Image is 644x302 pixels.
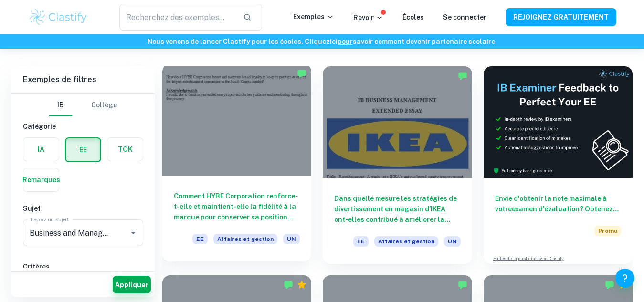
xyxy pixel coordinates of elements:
img: Marqué [605,280,614,290]
font: Affaires et gestion [217,236,274,242]
font: Faites de la publicité avec Clastify [493,256,564,261]
button: Ouvrir [127,226,140,240]
a: pour [338,38,353,45]
img: Logo Clastify [28,8,89,27]
font: Remarques [22,176,60,184]
font: Exemples [293,13,325,21]
font: Critères [23,263,50,271]
font: Collège [91,101,117,109]
div: Prime [297,280,306,290]
font: Affaires et gestion [378,238,434,245]
input: Recherchez des exemples... [119,4,236,31]
font: Dans quelle mesure les stratégies de divertissement en magasin d’IKEA ont-elles contribué à améli... [334,195,457,255]
a: Écoles [402,13,424,21]
button: EE [66,138,100,161]
div: Choix du type de filtre [49,94,117,116]
button: IA [23,138,59,161]
img: Marqué [297,69,306,78]
a: Se connecter [443,13,486,21]
font: ici [330,38,338,45]
img: Marqué [284,280,293,290]
font: Nous venons de lancer Clastify pour les écoles. Cliquez [148,38,330,45]
button: TOK [107,138,143,161]
font: REJOIGNEZ GRATUITEMENT [513,14,609,21]
font: Exemples de filtres [23,75,96,84]
font: Revoir [353,14,374,21]
font: Promu [598,228,617,234]
img: Marqué [458,71,467,81]
button: Remarques [23,168,59,191]
font: examen d'évaluation [512,205,580,213]
font: Sujet [23,205,41,212]
a: Dans quelle mesure les stratégies de divertissement en magasin d’IKEA ont-elles contribué à améli... [323,66,472,264]
button: Aide et commentaires [615,269,634,288]
button: REJOIGNEZ GRATUITEMENT [506,8,616,26]
font: EE [196,236,204,242]
font: Tapez un sujet [30,216,69,223]
img: Vignette [484,66,633,178]
a: Faites de la publicité avec Clastify [493,255,564,262]
button: Appliquer [113,276,151,293]
img: Marqué [458,280,467,290]
a: Envie d'obtenir la note maximale à votreexamen d'évaluation? Obtenez l'avis d'un examinateur de l... [484,66,633,264]
font: Catégorie [23,123,56,130]
a: Comment HYBE Corporation renforce-t-elle et maintient-elle la fidélité à la marque pour conserver... [162,66,311,264]
font: UN [287,236,296,242]
font: Appliquer [115,281,148,289]
font: UN [448,238,457,245]
font: Envie d'obtenir la note maximale à votre [495,195,607,213]
font: . [495,38,497,45]
font: IB [57,101,64,109]
font: Comment HYBE Corporation renforce-t-elle et maintient-elle la fidélité à la marque pour conserver... [174,192,298,252]
font: EE [357,238,365,245]
font: savoir comment devenir partenaire scolaire [353,38,495,45]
